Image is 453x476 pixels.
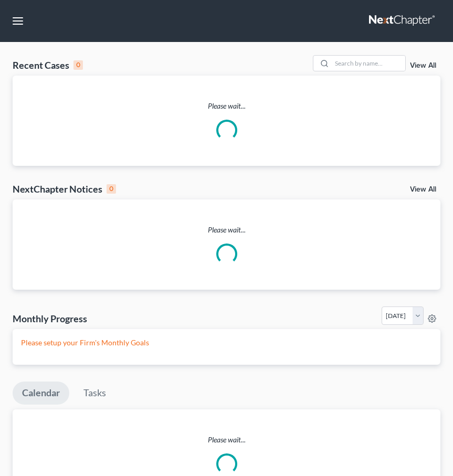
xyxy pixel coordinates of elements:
[74,382,115,405] a: Tasks
[13,435,440,445] p: Please wait...
[73,60,83,70] div: 0
[332,56,405,71] input: Search by name...
[13,183,116,195] div: NextChapter Notices
[13,382,69,405] a: Calendar
[107,184,116,194] div: 0
[13,225,440,235] p: Please wait...
[13,101,440,111] p: Please wait...
[410,186,436,193] a: View All
[410,62,436,69] a: View All
[13,59,83,71] div: Recent Cases
[13,312,87,325] h3: Monthly Progress
[21,337,432,348] p: Please setup your Firm's Monthly Goals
